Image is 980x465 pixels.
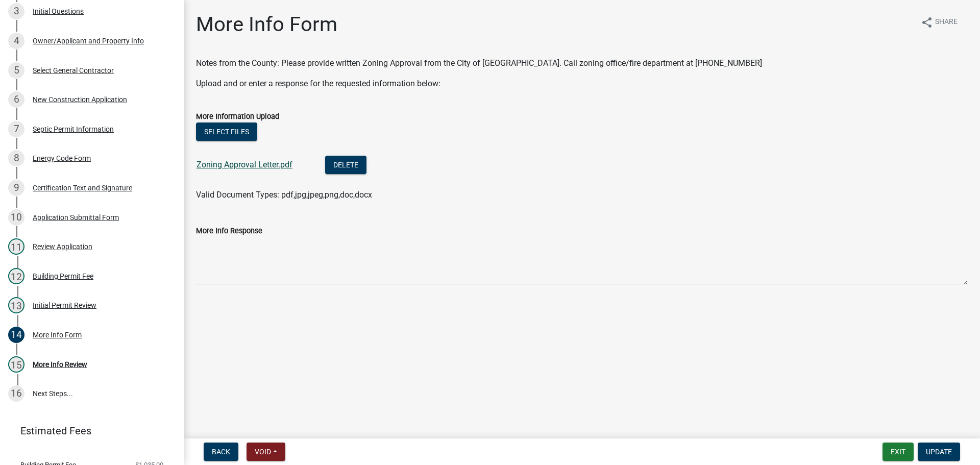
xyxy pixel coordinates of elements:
[935,16,958,29] span: Share
[33,273,93,280] div: Building Permit Fee
[33,302,96,309] div: Initial Permit Review
[196,190,372,200] span: Valid Document Types: pdf,jpg,jpeg,png,doc,docx
[883,443,914,461] button: Exit
[8,180,24,196] div: 9
[212,448,230,456] span: Back
[325,156,366,174] button: Delete
[8,327,24,343] div: 14
[33,37,144,44] div: Owner/Applicant and Property Info
[33,331,82,338] div: More Info Form
[33,243,92,250] div: Review Application
[8,268,24,284] div: 12
[33,96,127,103] div: New Construction Application
[255,448,271,456] span: Void
[33,67,114,74] div: Select General Contractor
[197,160,292,169] a: Zoning Approval Letter.pdf
[913,12,966,32] button: shareShare
[8,121,24,137] div: 7
[8,385,24,402] div: 16
[33,8,84,15] div: Initial Questions
[8,150,24,166] div: 8
[325,161,366,170] wm-modal-confirm: Delete Document
[33,155,91,162] div: Energy Code Form
[918,443,960,461] button: Update
[196,123,257,141] button: Select files
[33,361,87,368] div: More Info Review
[8,238,24,255] div: 11
[33,214,119,221] div: Application Submittal Form
[8,356,24,373] div: 15
[8,209,24,226] div: 10
[8,33,24,49] div: 4
[247,443,285,461] button: Void
[926,448,952,456] span: Update
[8,62,24,79] div: 5
[196,12,337,37] h1: More Info Form
[8,297,24,313] div: 13
[8,3,24,19] div: 3
[196,78,968,90] p: Upload and or enter a response for the requested information below:
[204,443,238,461] button: Back
[8,421,167,441] a: Estimated Fees
[196,113,279,120] label: More Information Upload
[196,228,262,235] label: More Info Response
[196,57,968,69] p: Notes from the County: Please provide written Zoning Approval from the City of [GEOGRAPHIC_DATA]....
[33,184,132,191] div: Certification Text and Signature
[8,91,24,108] div: 6
[921,16,933,29] i: share
[33,126,114,133] div: Septic Permit Information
